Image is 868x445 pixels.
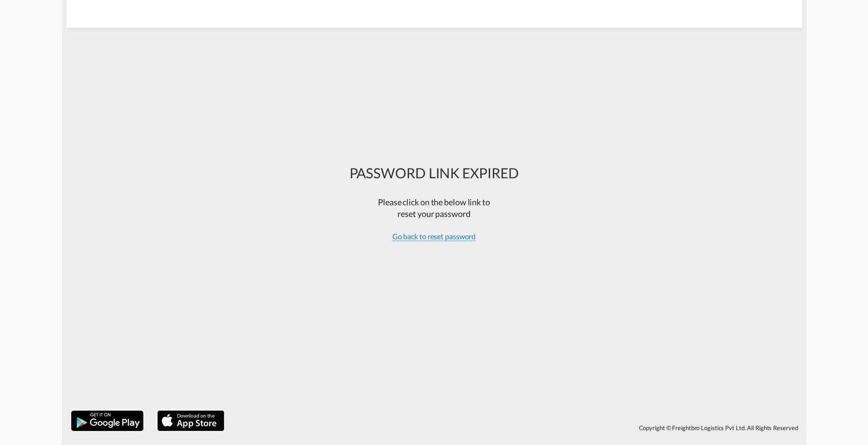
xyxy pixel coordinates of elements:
span: reset your password [397,209,470,219]
img: apple.png [156,410,225,432]
span: Please click on the below link to [378,197,490,207]
img: google.png [70,410,144,432]
span: Go back to reset password [392,232,476,241]
div: PASSWORD LINK EXPIRED [350,163,519,182]
div: Copyright © Freightbro Logistics Pvt Ltd. All Rights Reserved [229,420,802,436]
